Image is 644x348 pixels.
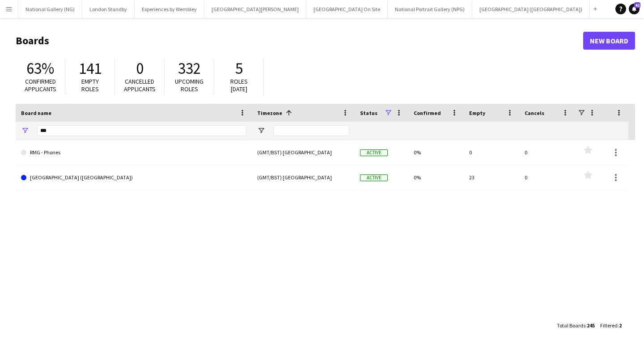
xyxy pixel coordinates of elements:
[124,77,156,93] span: Cancelled applicants
[257,127,265,135] button: Open Filter Menu
[82,0,135,18] button: London Standby
[21,165,246,190] a: [GEOGRAPHIC_DATA] ([GEOGRAPHIC_DATA])
[464,165,519,190] div: 23
[525,110,544,116] span: Cancels
[21,127,29,135] button: Open Filter Menu
[26,59,54,78] span: 63%
[178,59,201,78] span: 332
[464,140,519,165] div: 0
[21,110,51,116] span: Board name
[557,317,595,334] div: :
[135,0,204,18] button: Experiences by Wembley
[79,59,102,78] span: 141
[360,110,377,116] span: Status
[388,0,472,18] button: National Portrait Gallery (NPG)
[252,165,355,190] div: (GMT/BST) [GEOGRAPHIC_DATA]
[360,149,388,156] span: Active
[175,77,203,93] span: Upcoming roles
[81,77,99,93] span: Empty roles
[21,140,246,165] a: RMG - Phones
[136,59,144,78] span: 0
[634,2,640,8] span: 42
[306,0,388,18] button: [GEOGRAPHIC_DATA] On Site
[557,322,585,329] span: Total Boards
[600,322,618,329] span: Filtered
[408,140,464,165] div: 0%
[360,174,388,181] span: Active
[414,110,441,116] span: Confirmed
[587,322,595,329] span: 245
[252,140,355,165] div: (GMT/BST) [GEOGRAPHIC_DATA]
[37,125,246,136] input: Board name Filter Input
[25,77,56,93] span: Confirmed applicants
[273,125,349,136] input: Timezone Filter Input
[629,4,640,14] a: 42
[472,0,590,18] button: [GEOGRAPHIC_DATA] ([GEOGRAPHIC_DATA])
[519,140,575,165] div: 0
[16,34,583,47] h1: Boards
[230,77,248,93] span: Roles [DATE]
[18,0,82,18] button: National Gallery (NG)
[204,0,306,18] button: [GEOGRAPHIC_DATA][PERSON_NAME]
[408,165,464,190] div: 0%
[469,110,485,116] span: Empty
[235,59,243,78] span: 5
[257,110,282,116] span: Timezone
[600,317,622,334] div: :
[619,322,622,329] span: 2
[583,32,635,50] a: New Board
[519,165,575,190] div: 0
